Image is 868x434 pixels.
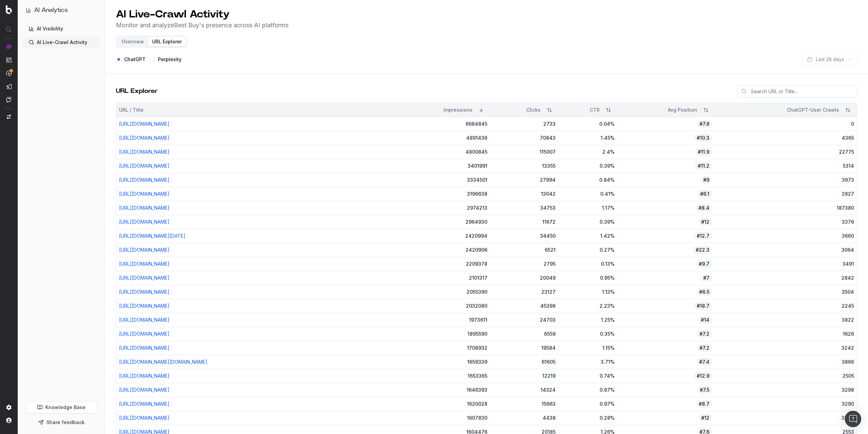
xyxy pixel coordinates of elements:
[7,114,11,119] img: Switch project
[6,97,12,102] img: Assist
[561,317,615,323] div: 1.25%
[737,85,857,97] input: Search URL or Title...
[561,149,615,155] div: 2.4%
[845,411,861,427] div: Open Intercom Messenger
[119,261,170,267] a: [URL][DOMAIN_NAME]
[396,415,487,421] div: 1607830
[695,162,712,170] span: #11.2
[396,401,487,407] div: 1620028
[718,247,854,253] div: 3064
[396,107,472,113] div: Impressions
[698,316,712,324] span: #14
[694,232,712,240] span: #12.7
[119,149,170,155] a: [URL][DOMAIN_NAME]
[561,219,615,225] div: 0.39%
[124,57,146,62] label: ChatGPT
[561,205,615,211] div: 1.17%
[493,387,555,393] div: 14324
[119,401,170,407] a: [URL][DOMAIN_NAME]
[493,149,555,155] div: 115007
[718,401,854,407] div: 3290
[718,149,854,155] div: 22775
[698,218,712,226] span: #12
[493,275,555,281] div: 20049
[119,345,170,351] a: [URL][DOMAIN_NAME]
[561,359,615,365] div: 3.71%
[148,37,186,46] button: URL Explorer
[561,345,615,351] div: 1.15%
[119,233,186,239] a: [URL][DOMAIN_NAME][DATE]
[493,317,555,323] div: 24703
[718,359,854,365] div: 3866
[698,414,712,422] span: #12
[396,289,487,295] div: 2055390
[561,191,615,197] div: 0.41%
[6,57,12,63] img: Intelligence
[396,233,487,239] div: 2420994
[561,163,615,169] div: 0.39%
[842,104,854,116] button: Sort
[396,331,487,337] div: 1895590
[696,204,712,212] span: #8.4
[26,5,97,15] button: AI Analytics
[561,233,615,239] div: 1.42%
[561,303,615,309] div: 2.23%
[561,331,615,337] div: 0.35%
[493,331,555,337] div: 6559
[6,44,12,50] img: Analytics
[493,373,555,379] div: 12219
[697,344,712,352] span: #7.2
[697,190,712,198] span: #6.1
[493,219,555,225] div: 11672
[493,401,555,407] div: 15663
[6,405,12,410] img: Setting
[561,121,615,127] div: 0.04%
[396,387,487,393] div: 1646393
[718,219,854,225] div: 3376
[694,302,712,310] span: #18.7
[6,5,12,14] img: Botify logo
[697,330,712,338] span: #7.2
[119,177,170,183] a: [URL][DOMAIN_NAME]
[561,401,615,407] div: 0.97%
[696,400,712,408] span: #8.7
[718,415,854,421] div: 3234
[561,247,615,253] div: 0.27%
[6,84,12,89] img: Studio
[475,104,487,116] button: Sort
[718,345,854,351] div: 3242
[718,107,839,113] div: ChatGPT-User Crawls
[116,20,289,30] p: Monitor and analyze Best Buy 's presence across AI platforms
[119,387,170,393] a: [URL][DOMAIN_NAME]
[396,345,487,351] div: 1708932
[493,415,555,421] div: 4438
[119,121,170,127] a: [URL][DOMAIN_NAME]
[119,359,207,365] a: [URL][DOMAIN_NAME][DOMAIN_NAME]
[396,205,487,211] div: 2974213
[561,107,600,113] div: CTR
[493,247,555,253] div: 6521
[718,387,854,393] div: 3298
[493,359,555,365] div: 61605
[26,416,97,429] button: Share feedback
[718,121,854,127] div: 0
[396,219,487,225] div: 2964930
[718,135,854,141] div: 4365
[718,233,854,239] div: 3660
[119,191,170,197] a: [URL][DOMAIN_NAME]
[119,275,170,281] a: [URL][DOMAIN_NAME]
[561,289,615,295] div: 1.13%
[561,261,615,267] div: 0.13%
[695,148,712,156] span: #11.9
[561,373,615,379] div: 0.74%
[493,107,540,113] div: Clicks
[119,247,170,253] a: [URL][DOMAIN_NAME]
[117,37,148,46] button: Overview
[694,134,712,142] span: #10.3
[396,149,487,155] div: 4800845
[543,104,556,116] button: Sort
[119,331,170,337] a: [URL][DOMAIN_NAME]
[700,104,712,116] button: Sort
[119,373,170,379] a: [URL][DOMAIN_NAME]
[34,5,68,15] h1: AI Analytics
